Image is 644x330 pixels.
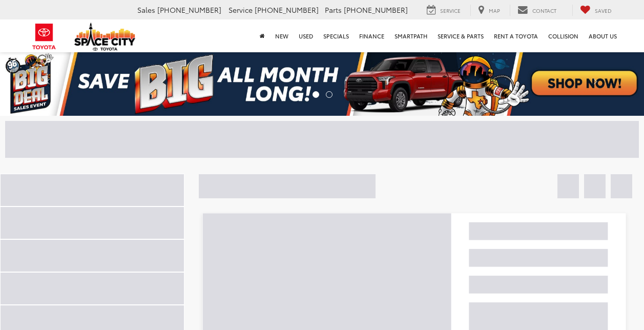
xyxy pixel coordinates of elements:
a: About Us [584,19,622,52]
span: Parts [325,5,342,15]
span: Map [489,7,500,14]
span: [PHONE_NUMBER] [255,5,319,15]
a: Home [255,19,270,52]
span: Sales [137,5,155,15]
span: [PHONE_NUMBER] [157,5,221,15]
span: Contact [532,7,556,14]
span: Saved [595,7,612,14]
span: Service [228,5,253,15]
a: Service & Parts [432,19,489,52]
img: Toyota [25,20,64,53]
a: SmartPath [389,19,432,52]
a: Service [419,5,468,16]
a: Rent a Toyota [489,19,543,52]
a: Collision [543,19,584,52]
a: Contact [510,5,564,16]
a: My Saved Vehicles [572,5,619,16]
span: Service [440,7,461,14]
a: New [270,19,294,52]
a: Used [294,19,318,52]
a: Map [470,5,508,16]
a: Finance [354,19,389,52]
a: Specials [318,19,354,52]
img: Space City Toyota [74,23,136,51]
span: [PHONE_NUMBER] [344,5,408,15]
